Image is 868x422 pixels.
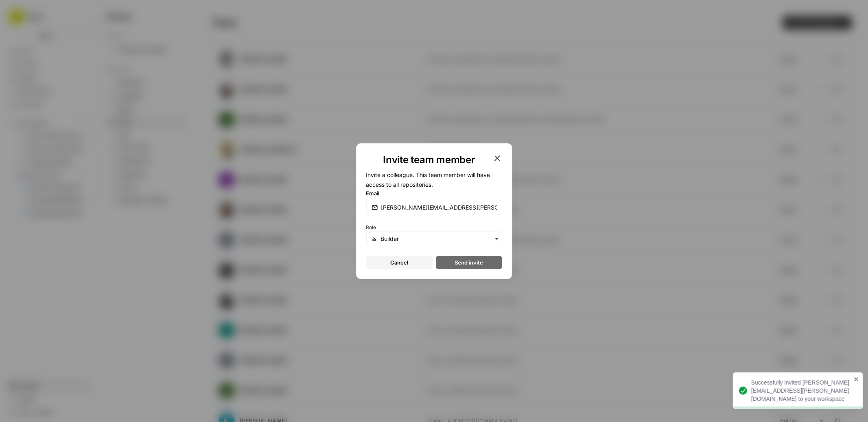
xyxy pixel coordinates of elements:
[436,256,502,269] button: Send invite
[366,153,492,166] h1: Invite team member
[366,189,502,197] label: Email
[366,256,433,269] button: Cancel
[381,203,497,212] input: email@company.com
[390,258,408,267] span: Cancel
[380,235,496,243] input: Builder
[455,258,483,267] span: Send invite
[366,224,376,230] span: Role
[854,376,859,383] button: close
[751,378,851,403] div: Successfully invited [PERSON_NAME][EMAIL_ADDRESS][PERSON_NAME][DOMAIN_NAME] to your workspace
[366,171,490,188] span: Invite a colleague. This team member will have access to all repositories.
